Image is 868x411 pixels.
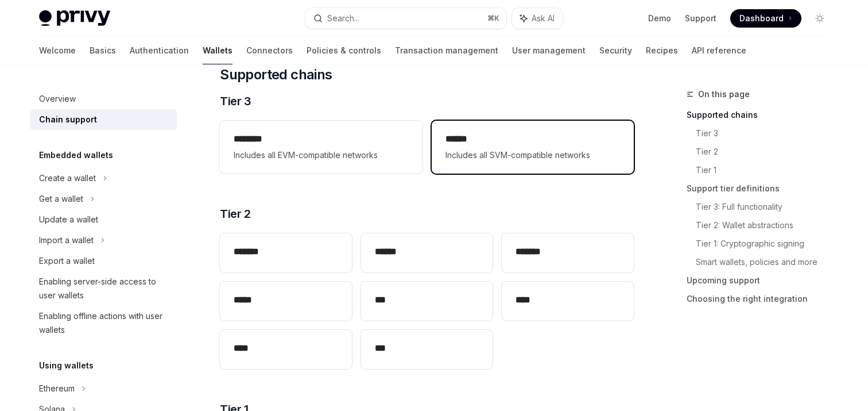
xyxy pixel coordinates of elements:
a: Basics [90,37,116,64]
a: Policies & controls [307,37,381,64]
a: Upcoming support [687,271,838,290]
span: Includes all EVM-compatible networks [234,148,408,162]
span: Tier 2 [220,206,250,222]
a: **** ***Includes all EVM-compatible networks [220,121,422,174]
a: Update a wallet [30,209,177,230]
a: Dashboard [730,9,801,28]
a: Tier 3: Full functionality [696,198,838,216]
img: light logo [39,10,110,26]
span: Ask AI [532,13,555,24]
a: Welcome [39,37,76,64]
a: Security [599,37,632,64]
span: Supported chains [220,66,332,84]
a: Recipes [646,37,678,64]
a: User management [512,37,586,64]
a: **** *Includes all SVM-compatible networks [432,121,634,174]
span: ⌘ K [487,14,499,23]
button: Search...⌘K [305,8,506,29]
div: Chain support [39,113,97,126]
div: Overview [39,92,76,106]
div: Export a wallet [39,254,95,268]
a: API reference [692,37,746,64]
a: Tier 1 [696,161,838,179]
a: Connectors [246,37,293,64]
div: Create a wallet [39,171,96,185]
div: Update a wallet [39,213,98,226]
button: Ask AI [512,8,563,29]
a: Authentication [130,37,189,64]
a: Tier 2: Wallet abstractions [696,216,838,235]
a: Enabling server-side access to user wallets [30,271,177,306]
a: Transaction management [395,37,498,64]
a: Enabling offline actions with user wallets [30,306,177,340]
a: Export a wallet [30,251,177,271]
h5: Embedded wallets [39,148,113,162]
a: Choosing the right integration [687,290,838,308]
span: Dashboard [739,13,784,24]
button: Toggle dark mode [811,9,829,28]
a: Tier 1: Cryptographic signing [696,235,838,253]
span: Includes all SVM-compatible networks [445,148,620,162]
span: On this page [698,87,750,101]
a: Support tier definitions [687,179,838,198]
a: Overview [30,89,177,109]
div: Get a wallet [39,192,83,206]
h5: Using wallets [39,359,94,372]
a: Chain support [30,109,177,130]
div: Import a wallet [39,233,94,247]
div: Enabling offline actions with user wallets [39,309,170,337]
span: Tier 3 [220,93,251,109]
a: Tier 3 [696,124,838,143]
div: Search... [327,11,359,25]
div: Ethereum [39,382,75,395]
a: Demo [648,13,671,24]
a: Support [685,13,716,24]
a: Supported chains [687,106,838,124]
a: Wallets [203,37,232,64]
div: Enabling server-side access to user wallets [39,275,170,302]
a: Smart wallets, policies and more [696,253,838,271]
a: Tier 2 [696,143,838,161]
